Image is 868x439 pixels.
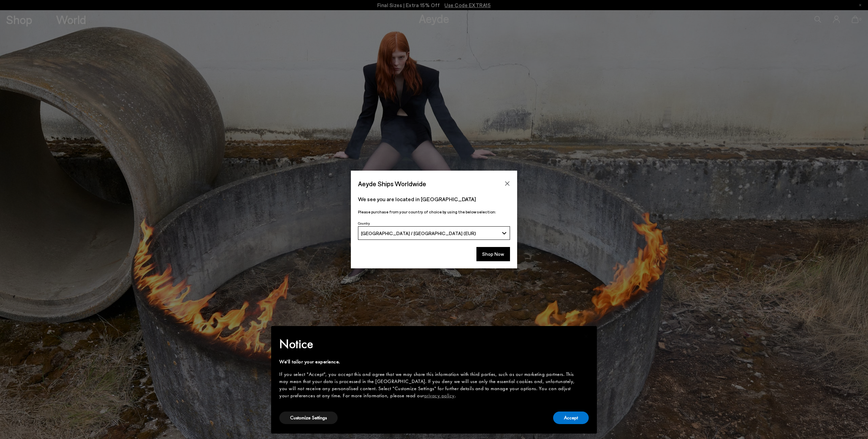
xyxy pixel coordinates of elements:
span: Aeyde Ships Worldwide [358,178,426,190]
span: × [584,331,588,341]
h2: Notice [279,335,578,353]
button: Shop Now [476,247,510,261]
a: privacy policy [424,392,455,399]
span: Country [358,221,370,225]
button: Close [502,178,512,189]
p: Please purchase from your country of choice by using the below selection: [358,209,510,215]
div: If you select "Accept", you accept this and agree that we may share this information with third p... [279,371,578,399]
button: Close this notice [578,328,594,344]
div: We'll tailor your experience. [279,358,578,365]
button: Customize Settings [279,412,338,424]
p: We see you are located in [GEOGRAPHIC_DATA] [358,195,510,203]
span: [GEOGRAPHIC_DATA] / [GEOGRAPHIC_DATA] (EUR) [361,230,476,236]
button: Accept [553,412,589,424]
